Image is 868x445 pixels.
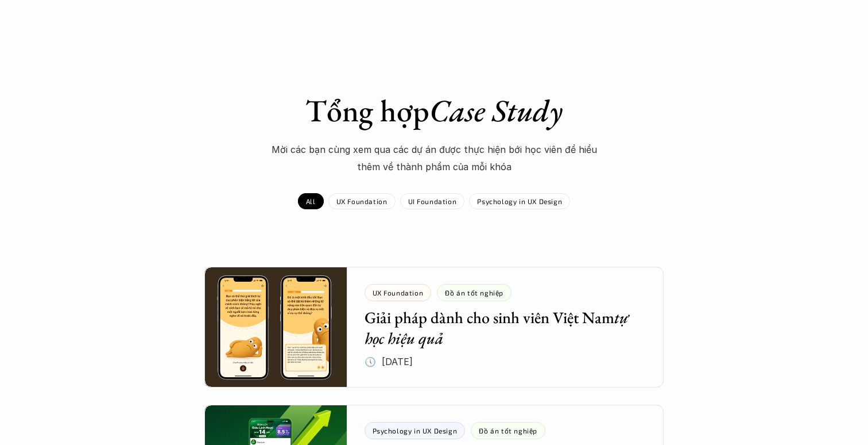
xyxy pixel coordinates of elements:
a: UX FoundationĐồ án tốt nghiệpGiải pháp dành cho sinh viên Việt Namtự học hiệu quả🕔 [DATE] [204,267,664,388]
p: UX Foundation [336,197,387,205]
h1: Tổng hợp [233,92,635,129]
p: Mời các bạn cùng xem qua các dự án được thực hiện bới học viên để hiểu thêm về thành phẩm của mỗi... [262,141,606,176]
a: UI Foundation [400,193,465,209]
a: Psychology in UX Design [469,193,570,209]
em: Case Study [429,90,563,131]
p: Psychology in UX Design [477,197,562,205]
p: UI Foundation [408,197,457,205]
p: All [306,197,316,205]
a: UX Foundation [328,193,396,209]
